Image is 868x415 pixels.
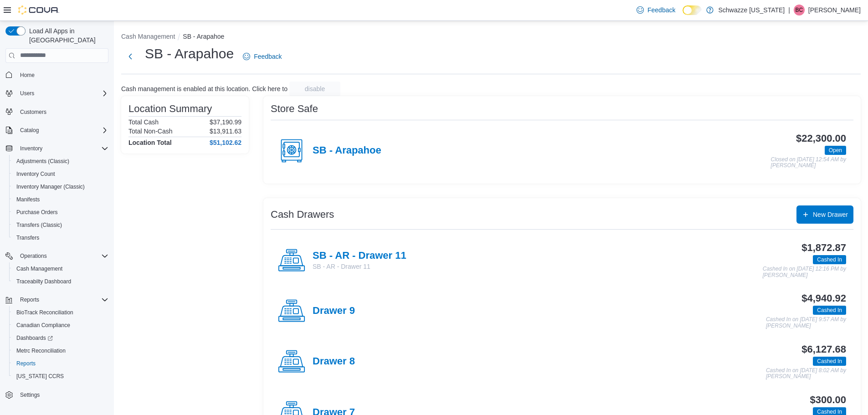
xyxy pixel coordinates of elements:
[9,344,112,357] button: Metrc Reconciliation
[13,207,108,218] span: Purchase Orders
[13,220,66,231] a: Transfers (Classic)
[796,133,846,144] h3: $22,300.00
[788,5,790,15] p: |
[16,294,108,305] span: Reports
[9,262,112,275] button: Cash Management
[16,125,108,136] span: Catalog
[9,275,112,288] button: Traceabilty Dashboard
[801,344,846,355] h3: $6,127.68
[128,118,159,126] h6: Total Cash
[128,139,172,146] h4: Location Total
[313,262,406,271] p: SB - AR - Drawer 11
[20,108,46,116] span: Customers
[20,296,39,303] span: Reports
[210,128,241,135] p: $13,911.63
[13,276,75,287] a: Traceabilty Dashboard
[13,307,108,318] span: BioTrack Reconciliation
[633,1,679,19] a: Feedback
[16,221,62,229] span: Transfers (Classic)
[9,231,112,244] button: Transfers
[16,389,43,400] a: Settings
[16,373,64,380] span: [US_STATE] CCRS
[13,333,108,343] span: Dashboards
[771,157,846,169] p: Closed on [DATE] 12:54 AM by [PERSON_NAME]
[16,170,55,178] span: Inventory Count
[9,332,112,344] a: Dashboards
[210,139,241,146] h4: $51,102.62
[16,125,42,136] button: Catalog
[13,358,39,369] a: Reports
[9,180,112,193] button: Inventory Manager (Classic)
[13,156,73,167] a: Adjustments (Classic)
[16,158,69,165] span: Adjustments (Classic)
[810,395,846,405] h3: $300.00
[13,320,74,331] a: Canadian Compliance
[271,209,334,220] h3: Cash Drawers
[813,357,846,366] span: Cashed In
[813,210,848,219] span: New Drawer
[20,72,35,79] span: Home
[128,128,173,135] h6: Total Non-Cash
[2,68,112,82] button: Home
[13,156,108,167] span: Adjustments (Classic)
[13,371,108,382] span: Washington CCRS
[128,103,212,114] h3: Location Summary
[313,356,355,368] h4: Drawer 8
[2,293,112,306] button: Reports
[121,47,139,66] button: Next
[13,333,56,343] a: Dashboards
[13,169,108,179] span: Inventory Count
[210,118,241,126] p: $37,190.99
[16,196,40,203] span: Manifests
[796,205,853,224] button: New Drawer
[2,105,112,118] button: Customers
[313,305,355,317] h4: Drawer 9
[817,306,842,314] span: Cashed In
[20,391,40,399] span: Settings
[239,47,285,66] a: Feedback
[13,220,108,231] span: Transfers (Classic)
[794,5,805,15] div: Brennan Croy
[16,360,36,367] span: Reports
[16,88,108,99] span: Users
[763,266,846,278] p: Cashed In on [DATE] 12:16 PM by [PERSON_NAME]
[20,145,42,152] span: Inventory
[2,388,112,401] button: Settings
[16,69,108,81] span: Home
[271,103,318,114] h3: Store Safe
[13,207,62,218] a: Purchase Orders
[16,309,73,316] span: BioTrack Reconciliation
[20,90,34,97] span: Users
[13,263,108,274] span: Cash Management
[2,87,112,100] button: Users
[16,322,70,329] span: Canadian Compliance
[16,251,108,261] span: Operations
[9,168,112,180] button: Inventory Count
[20,252,47,260] span: Operations
[2,142,112,155] button: Inventory
[16,265,62,272] span: Cash Management
[16,107,50,118] a: Customers
[801,293,846,304] h3: $4,940.92
[813,306,846,315] span: Cashed In
[813,255,846,264] span: Cashed In
[121,33,175,40] button: Cash Management
[16,70,38,81] a: Home
[9,219,112,231] button: Transfers (Classic)
[13,263,66,274] a: Cash Management
[18,5,59,15] img: Cova
[2,124,112,137] button: Catalog
[13,194,43,205] a: Manifests
[817,357,842,365] span: Cashed In
[829,146,842,154] span: Open
[13,181,88,192] a: Inventory Manager (Classic)
[16,234,39,241] span: Transfers
[13,194,108,205] span: Manifests
[9,206,112,219] button: Purchase Orders
[801,242,846,253] h3: $1,872.87
[13,276,108,287] span: Traceabilty Dashboard
[16,347,66,354] span: Metrc Reconciliation
[9,357,112,370] button: Reports
[9,306,112,319] button: BioTrack Reconciliation
[313,250,406,262] h4: SB - AR - Drawer 11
